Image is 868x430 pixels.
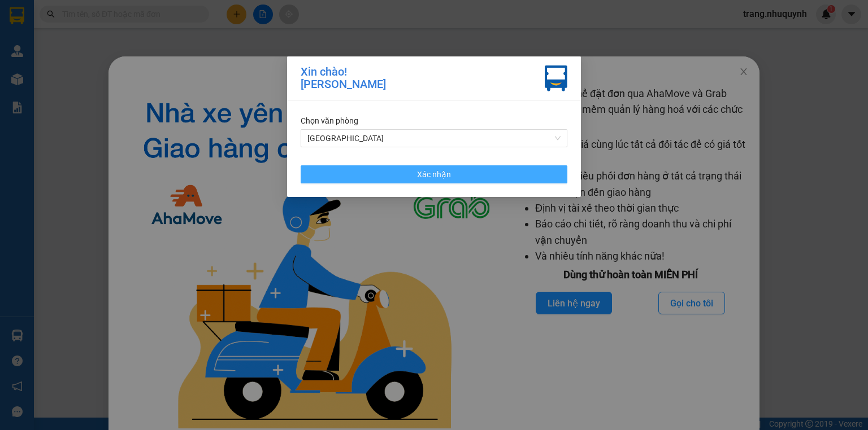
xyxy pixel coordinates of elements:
div: Xin chào! [PERSON_NAME] [301,65,386,91]
span: Sài Gòn [307,130,561,147]
div: Chọn văn phòng [301,115,567,127]
button: Xác nhận [301,165,567,183]
span: Xác nhận [417,168,451,181]
img: vxr-icon [545,65,567,91]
